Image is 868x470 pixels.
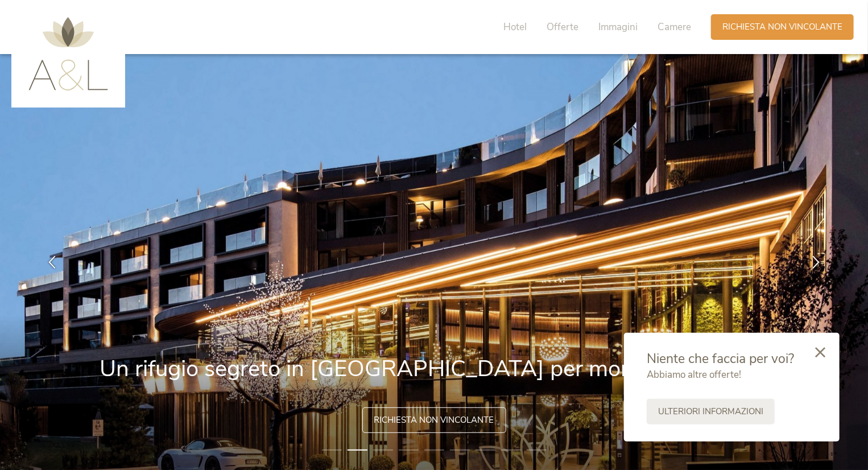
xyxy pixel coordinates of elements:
[503,20,527,34] span: Hotel
[722,21,842,33] span: Richiesta non vincolante
[647,399,775,424] a: Ulteriori informazioni
[374,414,494,426] span: Richiesta non vincolante
[647,350,794,368] span: Niente che faccia per voi?
[658,20,691,34] span: Camere
[28,17,108,90] img: AMONTI & LUNARIS Wellnessresort
[547,20,578,34] span: Offerte
[658,406,763,418] span: Ulteriori informazioni
[647,368,741,381] span: Abbiamo altre offerte!
[598,20,638,34] span: Immagini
